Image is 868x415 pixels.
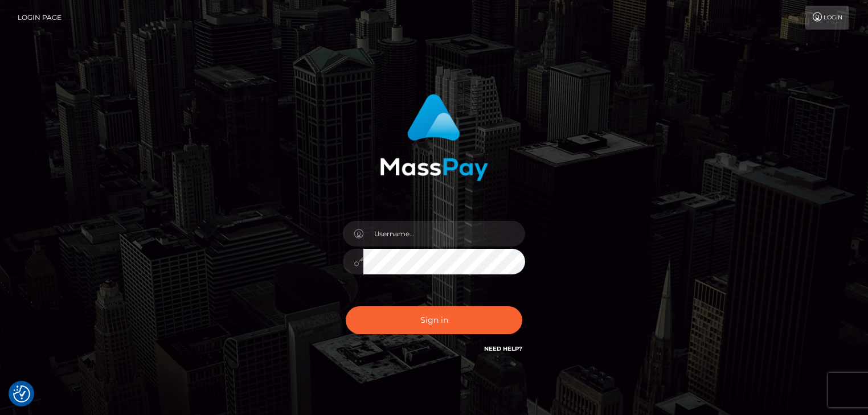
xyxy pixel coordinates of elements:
a: Login Page [18,6,62,30]
img: MassPay Login [380,94,488,181]
img: Revisit consent button [13,385,30,402]
input: Username... [363,221,525,246]
button: Consent Preferences [13,385,30,402]
a: Need Help? [484,345,522,352]
button: Sign in [346,306,522,334]
a: Login [805,6,849,30]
